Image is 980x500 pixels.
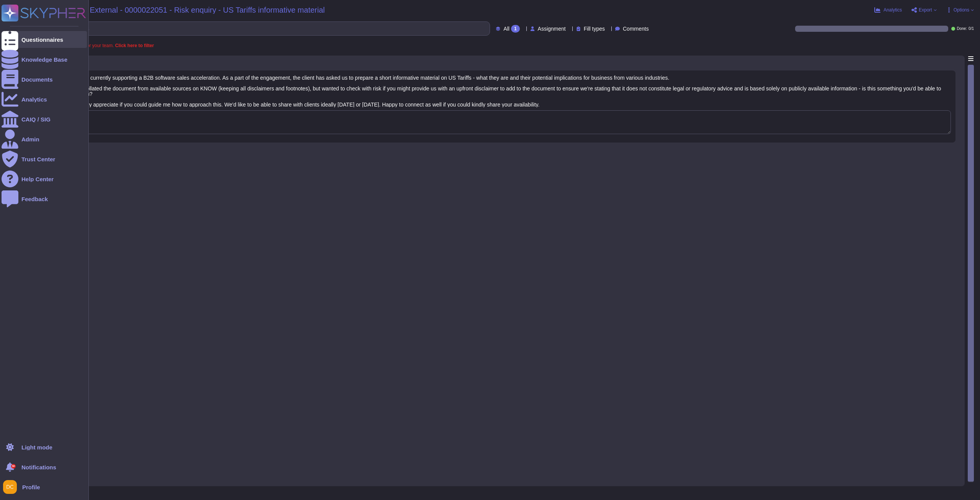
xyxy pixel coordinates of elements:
div: Questionnaires [21,37,63,43]
div: CAIQ / SIG [21,116,51,122]
div: Help Center [21,176,54,182]
input: Search by keywords [30,22,490,35]
div: Knowledge Base [21,57,67,62]
span: Export [919,8,932,12]
div: Admin [21,136,39,142]
div: Feedback [21,196,48,202]
span: Analytics [884,8,902,12]
span: All [503,26,510,31]
span: Comments [623,26,649,31]
a: Analytics [2,91,87,108]
a: Help Center [2,170,87,187]
span: Fill types [584,26,605,31]
div: 9+ [11,464,16,469]
b: Click here to filter [114,43,154,48]
span: Notifications [21,464,56,470]
button: user [2,479,22,495]
a: CAIQ / SIG [2,111,87,128]
span: Our team is currently supporting a B2B software sales acceleration. As a part of the engagement, ... [61,75,941,108]
div: Trust Center [21,156,55,162]
div: Light mode [21,444,52,450]
a: Documents [2,71,87,88]
span: Done: [957,27,967,31]
div: 1 [511,25,520,33]
span: External - 0000022051 - Risk enquiry - US Tariffs informative material [90,6,325,14]
img: user [3,480,17,494]
a: Admin [2,131,87,148]
a: Questionnaires [2,31,87,48]
span: Profile [22,484,40,490]
span: 0 / 1 [969,27,974,31]
a: Feedback [2,190,87,207]
button: Analytics [874,7,902,13]
div: Analytics [21,97,47,102]
a: Trust Center [2,151,87,167]
div: Documents [21,77,53,82]
span: A question is assigned to you or your team. [26,43,154,48]
span: Assignment [538,26,566,31]
span: Options [954,8,969,12]
a: Knowledge Base [2,51,87,68]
